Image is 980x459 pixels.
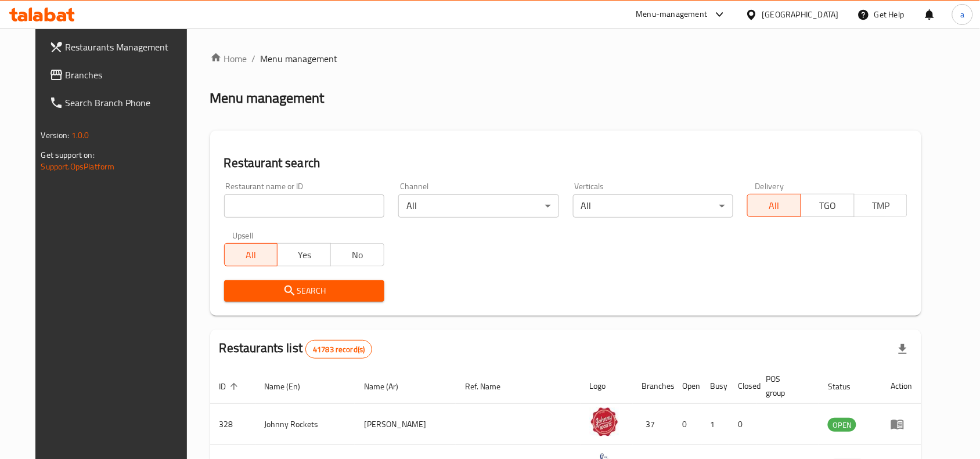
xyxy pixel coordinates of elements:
[859,197,903,214] span: TMP
[210,52,247,66] a: Home
[255,404,355,445] td: Johnny Rockets
[224,243,278,266] button: All
[581,368,633,404] th: Logo
[828,418,856,432] span: OPEN
[210,404,255,445] td: 328
[305,340,372,359] div: Total records count
[66,40,190,54] span: Restaurants Management
[729,404,757,445] td: 0
[590,407,619,436] img: Johnny Rockets
[701,404,729,445] td: 1
[224,194,384,218] input: Search for restaurant name or ID..
[701,368,729,404] th: Busy
[960,8,964,21] span: a
[806,197,850,214] span: TGO
[881,368,921,404] th: Action
[801,194,855,217] button: TGO
[66,96,190,110] span: Search Branch Phone
[229,247,273,263] span: All
[210,89,325,107] h2: Menu management
[398,194,559,218] div: All
[336,247,380,263] span: No
[224,280,384,302] button: Search
[40,33,199,61] a: Restaurants Management
[766,372,805,400] span: POS group
[891,417,912,431] div: Menu
[355,404,456,445] td: [PERSON_NAME]
[633,404,673,445] td: 37
[729,368,757,404] th: Closed
[277,243,331,266] button: Yes
[219,339,373,359] h2: Restaurants list
[673,368,701,404] th: Open
[755,182,784,190] label: Delivery
[633,368,673,404] th: Branches
[210,52,922,66] nav: breadcrumb
[252,52,256,66] li: /
[41,147,95,162] span: Get support on:
[233,284,375,298] span: Search
[364,380,413,393] span: Name (Ar)
[762,8,839,21] div: [GEOGRAPHIC_DATA]
[573,194,733,218] div: All
[282,247,326,263] span: Yes
[219,380,242,393] span: ID
[66,68,190,82] span: Branches
[636,8,708,21] div: Menu-management
[224,154,908,172] h2: Restaurant search
[889,335,917,363] div: Export file
[828,380,866,393] span: Status
[465,380,516,393] span: Ref. Name
[71,128,89,143] span: 1.0.0
[306,344,372,355] span: 41783 record(s)
[673,404,701,445] td: 0
[265,380,316,393] span: Name (En)
[41,128,70,143] span: Version:
[232,232,254,240] label: Upsell
[261,52,338,66] span: Menu management
[40,89,199,117] a: Search Branch Phone
[330,243,384,266] button: No
[41,159,115,174] a: Support.OpsPlatform
[40,61,199,89] a: Branches
[747,194,801,217] button: All
[854,194,908,217] button: TMP
[752,197,797,214] span: All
